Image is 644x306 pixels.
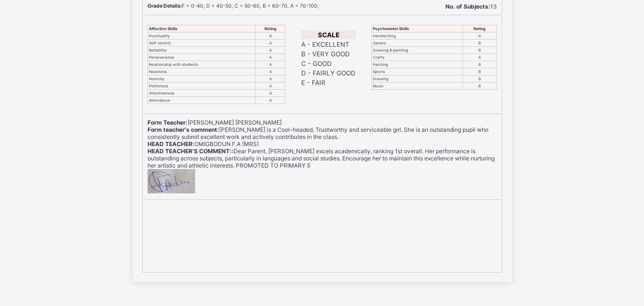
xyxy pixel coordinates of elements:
td: A [463,53,496,61]
td: E - FAIR [301,78,356,87]
td: A [255,53,285,61]
b: HEAD TEACHER: [148,140,194,148]
td: A [255,39,285,46]
span: [PERSON_NAME] is a Cool-headed, Trustworthy and serviceable girl. She is an outstanding pupil who... [148,126,488,140]
span: [PERSON_NAME] [PERSON_NAME] [148,119,282,126]
td: D - FAIRLY GOOD [301,69,356,77]
td: B - VERY GOOD [301,50,356,58]
td: Drawing [372,75,463,82]
td: Attentiveness [148,89,255,96]
td: B [463,75,496,82]
td: Reliability [148,46,255,53]
th: Rating [463,25,496,32]
td: B [463,68,496,75]
td: A [255,96,285,104]
td: A [255,75,285,82]
td: A [255,46,285,53]
td: B [463,82,496,89]
td: Sports [372,68,463,75]
b: HEAD TEACHER'S COMMENT:: [148,148,233,155]
span: Dear Parent, [PERSON_NAME] excels academically, ranking 1st overall. Her performance is outstandi... [148,148,495,169]
td: Neatness [148,68,255,75]
td: Self-control [148,39,255,46]
th: Rating [255,25,285,32]
span: 13 [445,3,497,10]
td: A [255,61,285,68]
th: SCALE [301,31,356,39]
td: Politeness [148,82,255,89]
td: A [255,82,285,89]
td: Punctuality [148,32,255,39]
b: Grade Details: [148,3,182,9]
td: B [463,46,496,53]
td: A [255,68,285,75]
td: A [255,32,285,39]
td: A - EXCELLENT [301,40,356,49]
td: Honesty [148,75,255,82]
td: A [463,32,496,39]
td: Music [372,82,463,89]
td: Crafts [372,53,463,61]
b: Form Teacher: [148,119,188,126]
td: Handwriting [372,32,463,39]
td: Drawing & painting [372,46,463,53]
span: OMIGBODUN F.A (MRS) [148,140,259,148]
span: F = 0-40, D = 40-50, C = 50-60, B = 60-70, A = 70-100, [148,3,319,9]
td: A [255,89,285,96]
td: Painting [372,61,463,68]
td: Perseverance [148,53,255,61]
td: C - GOOD [301,59,356,68]
th: Affective Skills [148,25,255,32]
td: B [463,39,496,46]
b: Form teacher's comment: [148,126,219,133]
td: Relationship with students [148,61,255,68]
td: B [463,61,496,68]
b: No. of Subjects: [445,3,490,10]
td: Attendance [148,96,255,104]
th: Psychomotor Skills [372,25,463,32]
td: Games [372,39,463,46]
img: 7637f003-0574-4495-89b6-3a5de97fe548.png [148,169,195,193]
